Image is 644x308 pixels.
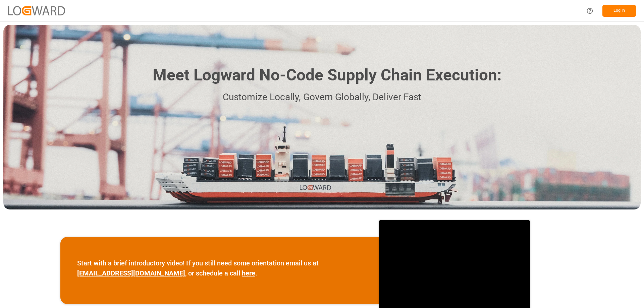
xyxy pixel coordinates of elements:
[582,3,597,18] button: Help Center
[143,90,501,105] p: Customize Locally, Govern Globally, Deliver Fast
[77,258,362,278] p: Start with a brief introductory video! If you still need some orientation email us at , or schedu...
[8,6,65,15] img: Logward_new_orange.png
[242,269,255,277] a: here
[602,5,636,17] button: Log In
[153,63,501,87] h1: Meet Logward No-Code Supply Chain Execution:
[77,269,185,277] a: [EMAIL_ADDRESS][DOMAIN_NAME]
